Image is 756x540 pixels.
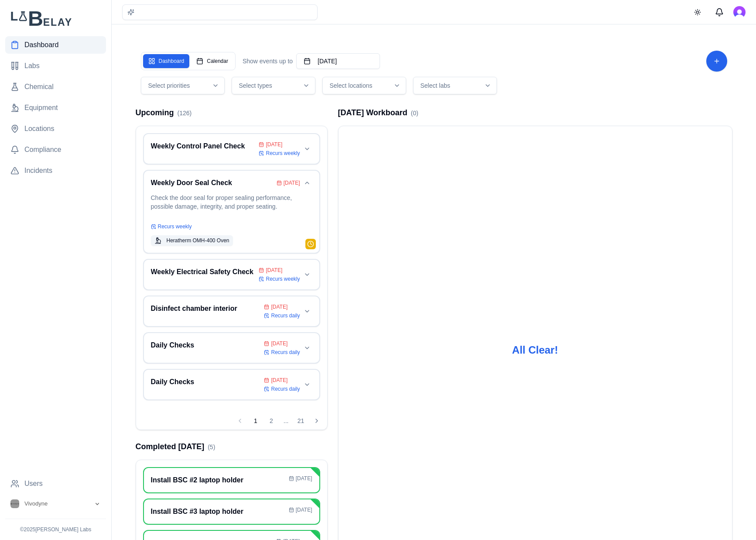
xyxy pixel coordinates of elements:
[141,77,225,94] button: Select priorities
[266,141,282,148] span: [DATE]
[151,178,273,188] h3: Weekly Door Seal Check
[5,162,106,179] a: Incidents
[208,444,215,451] span: ( 5 )
[249,414,263,428] button: 1
[338,107,418,119] h2: [DATE] Workboard
[5,120,106,138] a: Locations
[191,54,233,68] button: Calendar
[151,235,233,246] button: Heratherm OMH-400 Oven
[266,267,282,274] span: [DATE]
[233,414,247,428] button: Previous page
[143,259,320,290] div: Weekly Electrical Safety Check[DATE]Recurs weeklyExpand card
[5,36,106,54] a: Dashboard
[151,141,256,151] h3: Weekly Control Panel Check
[243,57,293,65] span: Show events up to
[5,99,106,117] a: Equipment
[5,141,106,158] a: Compliance
[322,77,406,94] button: Select locations
[411,110,418,117] span: ( 0 )
[178,110,192,117] span: ( 126 )
[413,77,497,94] button: Select labs
[151,475,285,485] h3: Install BSC #2 laptop holder
[5,526,106,533] p: © 2025 [PERSON_NAME] Labs
[143,54,190,68] button: Dashboard
[143,499,320,525] div: Install BSC #3 laptop holder[DATE]
[136,107,192,119] h2: Upcoming
[24,61,40,71] span: Labs
[266,150,300,157] span: Recurs weekly
[136,440,216,453] h2: Completed [DATE]
[296,475,312,482] span: [DATE]
[158,223,192,230] span: Recurs weekly
[151,377,261,387] h3: Daily Checks
[151,340,261,351] h3: Daily Checks
[5,10,106,26] img: Lab Belay Logo
[143,332,320,364] div: Daily Checks[DATE]Recurs dailyExpand card
[266,275,300,282] span: Recurs weekly
[143,133,320,165] div: Weekly Control Panel Check[DATE]Recurs weeklyExpand card
[733,6,746,18] button: Open user button
[24,500,48,508] span: Vivodyne
[296,506,312,513] span: [DATE]
[421,81,450,90] span: Select labs
[151,506,285,517] h3: Install BSC #3 laptop holder
[271,385,300,392] span: Recurs daily
[10,499,19,508] img: Vivodyne
[302,144,312,154] button: Expand card
[271,377,287,384] span: [DATE]
[143,369,320,400] div: Daily Checks[DATE]Recurs dailyExpand card
[24,165,52,176] span: Incidents
[24,124,55,134] span: Locations
[284,179,300,186] span: [DATE]
[302,306,312,316] button: Expand card
[24,144,61,155] span: Compliance
[143,296,320,327] div: Disinfect chamber interior[DATE]Recurs dailyExpand card
[271,303,287,310] span: [DATE]
[167,237,229,244] span: Heratherm OMH-400 Oven
[232,77,315,94] button: Select types
[24,82,54,92] span: Chemical
[271,340,287,347] span: [DATE]
[294,414,308,428] button: 21
[310,414,324,428] button: Next page
[302,343,312,353] button: Expand card
[151,267,256,277] h3: Weekly Electrical Safety Check
[330,81,373,90] span: Select locations
[143,467,320,493] div: Install BSC #2 laptop holder[DATE]
[711,3,728,21] button: Messages
[151,193,312,218] p: Check the door seal for proper sealing performance, possible damage, integrity, and proper seating.
[706,51,727,72] button: Add Task
[512,343,558,357] p: All Clear!
[302,269,312,280] button: Expand card
[24,103,58,113] span: Equipment
[264,414,278,428] button: 2
[239,81,272,90] span: Select types
[143,170,320,254] div: Weekly Door Seal Check[DATE]Collapse cardCheck the door seal for proper sealing performance, poss...
[151,303,261,314] h3: Disinfect chamber interior
[5,57,106,75] a: Labs
[296,53,380,69] button: [DATE]
[148,81,190,90] span: Select priorities
[733,6,746,18] img: Lois Tolvinski
[280,417,292,424] span: ...
[24,40,58,50] span: Dashboard
[271,312,300,319] span: Recurs daily
[690,4,705,20] button: Toggle theme
[271,349,300,356] span: Recurs daily
[302,178,312,188] button: Collapse card
[5,475,106,492] a: Users
[24,478,43,489] span: Users
[5,496,106,512] button: Open organization switcher
[302,379,312,390] button: Expand card
[5,78,106,96] a: Chemical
